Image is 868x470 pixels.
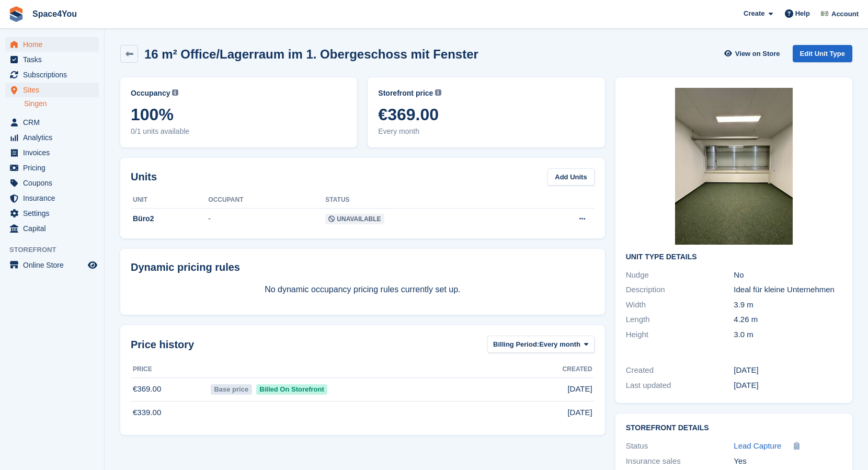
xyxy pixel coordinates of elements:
[131,361,209,378] th: Price
[626,440,734,452] div: Status
[5,191,99,205] a: menu
[744,8,764,19] span: Create
[23,176,86,190] span: Coupons
[734,314,842,326] div: 4.26 m
[5,37,99,52] a: menu
[131,283,595,296] p: No dynamic occupancy pricing rules currently set up.
[131,337,194,352] span: Price history
[626,299,734,311] div: Width
[734,364,842,376] div: [DATE]
[734,284,842,296] div: Ideal für kleine Unternehmen
[9,245,104,255] span: Storefront
[28,5,81,22] a: Space4You
[5,52,99,67] a: menu
[626,424,842,432] h2: Storefront Details
[734,441,781,450] span: Lead Capture
[5,206,99,221] a: menu
[172,89,178,96] img: icon-info-grey-7440780725fd019a000dd9b08b2336e03edf1995a4989e88bcd33f0948082b44.svg
[734,299,842,311] div: 3.9 m
[325,214,384,224] span: Unavailable
[23,258,86,272] span: Online Store
[675,88,793,245] img: WhatsApp%20Image%202025-07-31%20at%2011.54.03.jpeg
[23,145,86,160] span: Invoices
[131,192,208,209] th: Unit
[23,52,86,67] span: Tasks
[626,314,734,326] div: Length
[793,45,852,62] a: Edit Unit Type
[626,455,734,467] div: Insurance sales
[131,126,347,137] span: 0/1 units available
[5,83,99,97] a: menu
[131,88,170,99] span: Occupancy
[23,67,86,82] span: Subscriptions
[131,401,209,424] td: €339.00
[325,192,521,209] th: Status
[487,336,595,353] button: Billing Period: Every month
[795,8,810,19] span: Help
[23,115,86,130] span: CRM
[208,208,325,230] td: -
[378,88,433,99] span: Storefront price
[5,145,99,160] a: menu
[626,364,734,376] div: Created
[23,206,86,221] span: Settings
[5,67,99,82] a: menu
[23,130,86,145] span: Analytics
[256,384,328,395] span: Billed On Storefront
[8,6,24,22] img: stora-icon-8386f47178a22dfd0bd8f6a31ec36ba5ce8667c1dd55bd0f319d3a0aa187defe.svg
[86,259,99,271] a: Preview store
[734,269,842,281] div: No
[5,221,99,236] a: menu
[626,380,734,392] div: Last updated
[819,8,830,19] img: Finn-Kristof Kausch
[5,130,99,145] a: menu
[547,168,594,186] a: Add Units
[626,269,734,281] div: Nudge
[626,329,734,341] div: Height
[378,126,594,137] span: Every month
[734,329,842,341] div: 3.0 m
[831,9,859,19] span: Account
[567,407,592,419] span: [DATE]
[131,169,157,185] h2: Units
[131,377,209,401] td: €369.00
[23,191,86,205] span: Insurance
[131,213,208,224] div: Büro2
[378,105,594,124] span: €369.00
[734,440,781,452] a: Lead Capture
[734,455,842,467] div: Yes
[23,221,86,236] span: Capital
[5,161,99,175] a: menu
[626,253,842,261] h2: Unit Type details
[626,284,734,296] div: Description
[211,384,252,395] span: Base price
[5,258,99,272] a: menu
[5,176,99,190] a: menu
[144,47,478,61] h2: 16 m² Office/Lagerraum im 1. Obergeschoss mit Fenster
[23,37,86,52] span: Home
[208,192,325,209] th: Occupant
[493,339,539,350] span: Billing Period:
[567,383,592,395] span: [DATE]
[735,49,780,59] span: View on Store
[131,105,347,124] span: 100%
[734,380,842,392] div: [DATE]
[5,115,99,130] a: menu
[723,45,784,62] a: View on Store
[131,259,595,275] div: Dynamic pricing rules
[23,83,86,97] span: Sites
[435,89,441,96] img: icon-info-grey-7440780725fd019a000dd9b08b2336e03edf1995a4989e88bcd33f0948082b44.svg
[539,339,580,350] span: Every month
[24,99,99,109] a: Singen
[563,364,592,374] span: Created
[23,161,86,175] span: Pricing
